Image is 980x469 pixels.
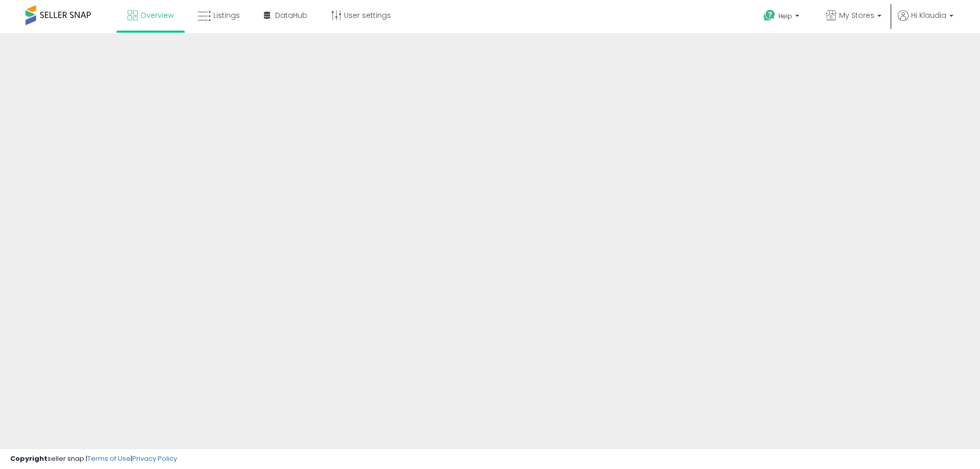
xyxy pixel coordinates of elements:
strong: Copyright [10,454,47,463]
a: Privacy Policy [132,454,177,463]
a: Terms of Use [87,454,131,463]
a: Hi Klaudia [898,10,953,33]
div: seller snap | | [10,454,177,464]
i: Get Help [763,9,776,22]
span: Help [778,12,792,20]
span: Overview [140,10,174,20]
span: DataHub [275,10,307,20]
span: Hi Klaudia [911,10,946,20]
a: Help [755,2,810,33]
span: My Stores [839,10,874,20]
span: Listings [213,10,240,20]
